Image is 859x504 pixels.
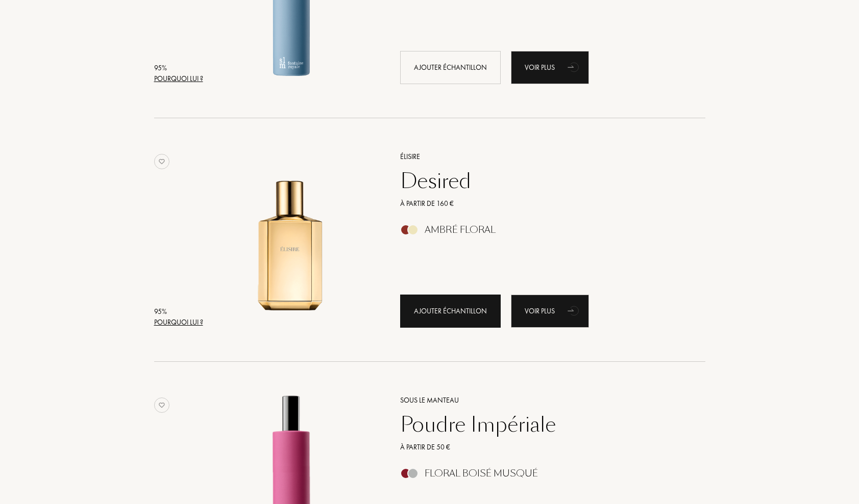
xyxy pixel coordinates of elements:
[154,306,203,317] div: 95 %
[392,198,690,209] a: À partir de 160 €
[392,442,690,453] a: À partir de 50 €
[154,154,169,169] img: no_like_p.png
[511,51,589,84] div: Voir plus
[392,227,690,238] a: Ambré Floral
[392,169,690,193] a: Desired
[425,468,538,479] div: Floral Boisé Musqué
[154,397,169,413] img: no_like_p.png
[511,295,589,328] a: Voir plusanimation
[206,139,385,339] a: Desired Élisire
[206,150,376,320] img: Desired Élisire
[392,151,690,162] a: Élisire
[564,300,584,321] div: animation
[392,471,690,482] a: Floral Boisé Musqué
[564,57,584,77] div: animation
[425,224,496,235] div: Ambré Floral
[154,317,203,328] div: Pourquoi lui ?
[392,395,690,406] a: Sous le Manteau
[154,63,203,73] div: 95 %
[400,295,501,328] div: Ajouter échantillon
[400,51,501,84] div: Ajouter échantillon
[511,51,589,84] a: Voir plusanimation
[392,412,690,437] a: Poudre Impériale
[511,295,589,328] div: Voir plus
[154,73,203,84] div: Pourquoi lui ?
